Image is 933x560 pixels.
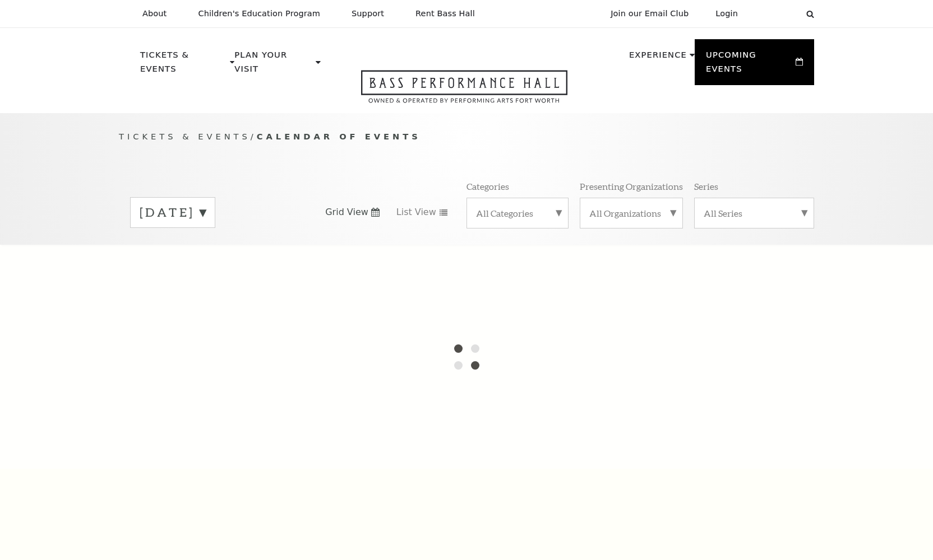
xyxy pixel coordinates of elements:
[352,9,384,18] p: Support
[706,48,793,82] p: Upcoming Events
[476,207,559,219] label: All Categories
[415,9,475,18] p: Rent Bass Hall
[140,48,227,82] p: Tickets & Events
[704,207,805,219] label: All Series
[756,8,796,19] select: Select:
[325,206,368,218] span: Grid View
[119,132,251,141] span: Tickets & Events
[396,206,436,218] span: List View
[142,9,167,18] p: About
[580,180,683,192] p: Presenting Organizations
[198,9,320,18] p: Children's Education Program
[589,207,673,219] label: All Organizations
[234,48,313,82] p: Plan Your Visit
[119,130,814,144] p: /
[694,180,718,192] p: Series
[466,180,509,192] p: Categories
[140,204,206,221] label: [DATE]
[257,132,421,141] span: Calendar of Events
[629,48,687,68] p: Experience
